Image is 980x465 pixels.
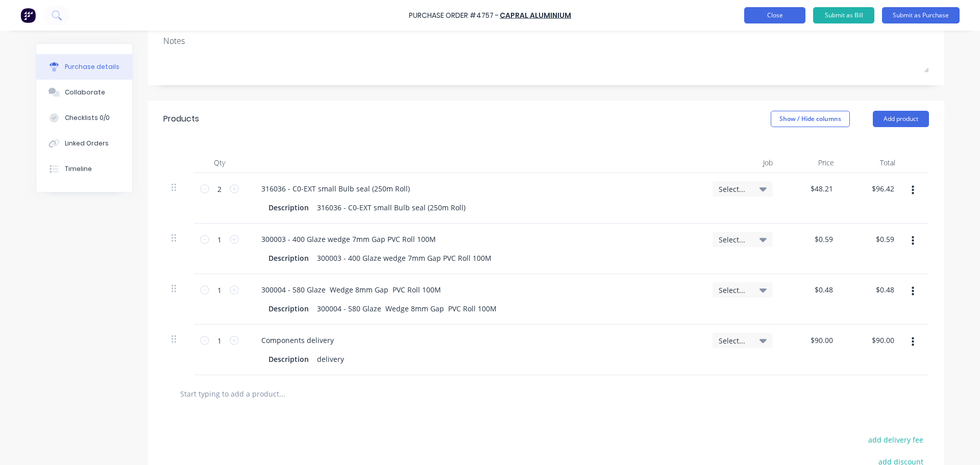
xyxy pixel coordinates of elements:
div: 316036 - C0-EXT small Bulb seal (250m Roll) [253,181,418,196]
div: Purchase details [65,62,119,71]
div: Purchase Order #4757 - [409,10,499,21]
span: Select... [719,184,749,194]
div: Price [781,153,842,173]
div: 300003 - 400 Glaze wedge 7mm Gap PVC Roll 100M [313,251,496,265]
div: Description [264,251,313,265]
div: 300004 - 580 Glaze Wedge 8mm Gap PVC Roll 100M [313,301,501,316]
button: Collaborate [36,80,132,105]
div: Description [264,352,313,366]
div: Collaborate [65,88,105,97]
span: Select... [719,234,749,245]
button: add delivery fee [862,433,929,446]
button: Add product [873,111,929,127]
button: Submit as Purchase [882,7,960,23]
div: delivery [313,352,348,366]
a: Capral Aluminium [500,10,571,20]
button: Show / Hide columns [771,111,850,127]
div: Components delivery [253,333,342,348]
button: Purchase details [36,54,132,80]
div: Qty [194,153,245,173]
div: Description [264,200,313,215]
div: Linked Orders [65,139,109,148]
input: Start typing to add a product... [180,383,384,404]
button: Checklists 0/0 [36,105,132,131]
div: 300004 - 580 Glaze Wedge 8mm Gap PVC Roll 100M [253,282,449,297]
div: Products [163,113,199,125]
div: 300003 - 400 Glaze wedge 7mm Gap PVC Roll 100M [253,232,444,247]
img: Factory [20,8,36,23]
div: Job [704,153,781,173]
div: Description [264,301,313,316]
div: Timeline [65,164,92,174]
div: Notes [163,35,929,47]
button: Submit as Bill [813,7,874,23]
span: Select... [719,285,749,296]
button: Timeline [36,156,132,182]
button: Close [744,7,805,23]
div: 316036 - C0-EXT small Bulb seal (250m Roll) [313,200,470,215]
button: Linked Orders [36,131,132,156]
div: Checklists 0/0 [65,113,110,123]
span: Select... [719,335,749,346]
div: Total [842,153,903,173]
